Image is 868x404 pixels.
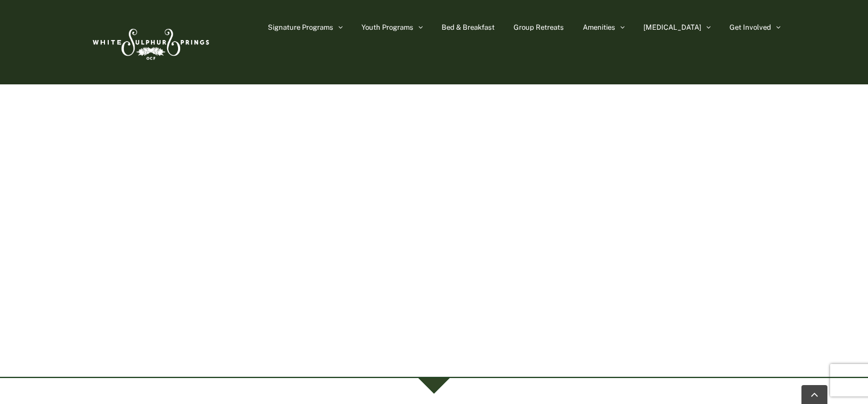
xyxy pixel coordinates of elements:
[361,24,413,31] span: Youth Programs
[583,24,615,31] span: Amenities
[268,24,333,31] span: Signature Programs
[729,24,771,31] span: Get Involved
[442,24,495,31] span: Bed & Breakfast
[514,24,564,31] span: Group Retreats
[88,17,212,68] img: White Sulphur Springs Logo
[643,24,701,31] span: [MEDICAL_DATA]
